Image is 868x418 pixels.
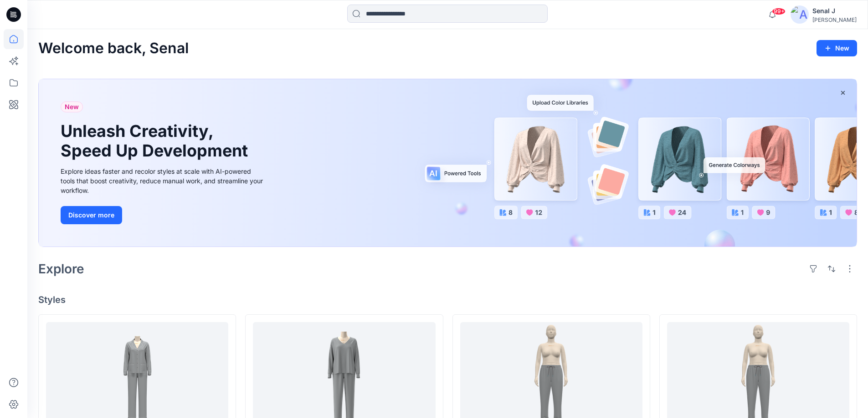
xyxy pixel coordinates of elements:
a: Discover more [61,206,266,224]
button: New [817,40,857,56]
h2: Explore [38,262,84,276]
div: [PERSON_NAME] [812,16,857,23]
span: 99+ [772,8,786,15]
div: Senal J [812,5,857,16]
span: New [65,101,79,112]
h4: Styles [38,294,857,305]
img: avatar [791,5,809,24]
button: Discover more [61,206,122,224]
h1: Unleash Creativity, Speed Up Development [61,121,252,161]
div: Explore ideas faster and recolor styles at scale with AI-powered tools that boost creativity, red... [61,166,266,195]
h2: Welcome back, Senal [38,40,189,57]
